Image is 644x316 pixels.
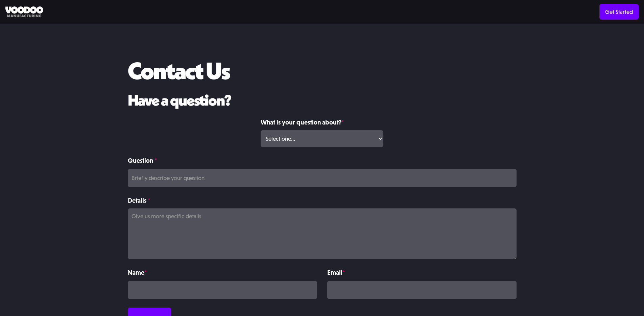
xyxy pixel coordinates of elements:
[327,268,517,277] label: Email
[128,268,317,277] label: Name
[5,6,43,18] img: Voodoo Manufacturing logo
[128,157,153,164] strong: Question
[128,197,146,204] strong: Details
[261,117,383,127] label: What is your question about?
[599,4,639,20] a: Get Started
[128,58,230,84] h1: Contact Us
[128,169,517,187] input: Briefly describe your question
[128,92,517,109] h2: Have a question?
